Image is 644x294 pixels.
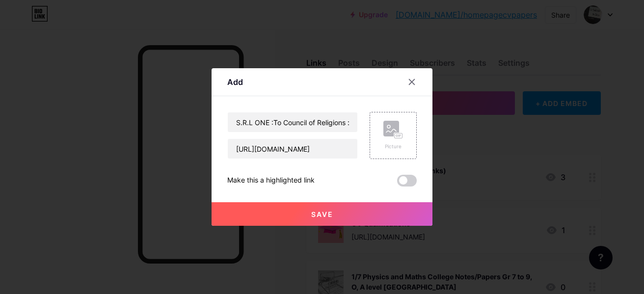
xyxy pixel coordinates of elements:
[212,202,432,226] button: Save
[311,210,333,218] span: Save
[228,112,357,132] input: Title
[227,76,243,88] div: Add
[228,139,357,159] input: URL
[383,143,403,150] div: Picture
[227,175,315,187] div: Make this a highlighted link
